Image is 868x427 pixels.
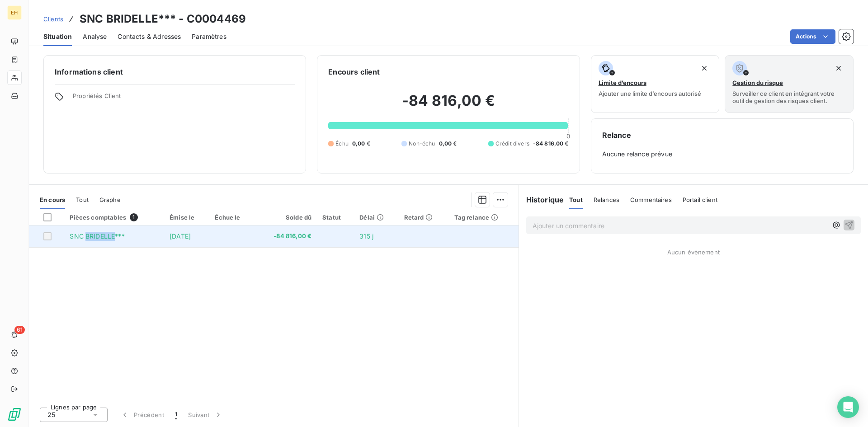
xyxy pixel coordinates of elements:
[47,410,55,419] span: 25
[454,214,513,221] div: Tag relance
[261,214,311,221] div: Solde dû
[170,232,191,240] span: [DATE]
[261,232,311,241] span: -84 816,00 €
[7,407,22,422] img: Logo LeanPay
[170,405,183,424] button: 1
[683,196,717,203] span: Portail client
[115,405,170,424] button: Précédent
[359,214,393,221] div: Délai
[495,140,529,148] span: Crédit divers
[533,140,569,148] span: -84 816,00 €
[328,92,568,119] h2: -84 816,00 €
[667,249,720,256] span: Aucun évènement
[409,140,435,148] span: Non-échu
[55,66,295,77] h6: Informations client
[175,410,177,419] span: 1
[594,196,619,203] span: Relances
[837,396,859,418] div: Open Intercom Messenger
[732,90,846,104] span: Surveiller ce client en intégrant votre outil de gestion des risques client.
[566,132,570,140] span: 0
[43,14,63,23] a: Clients
[7,5,22,20] div: EH
[591,55,720,113] button: Limite d’encoursAjouter une limite d’encours autorisé
[352,140,370,148] span: 0,00 €
[328,66,380,77] h6: Encours client
[130,213,138,221] span: 1
[630,196,672,203] span: Commentaires
[599,90,701,97] span: Ajouter une limite d’encours autorisé
[732,79,783,86] span: Gestion du risque
[80,11,246,27] h3: SNC BRIDELLE*** - C0004469
[43,32,72,41] span: Situation
[602,130,842,141] h6: Relance
[569,196,583,203] span: Tout
[83,32,107,41] span: Analyse
[790,29,835,44] button: Actions
[183,405,228,424] button: Suivant
[118,32,181,41] span: Contacts & Adresses
[359,232,373,240] span: 315 j
[170,214,204,221] div: Émise le
[322,214,349,221] div: Statut
[70,213,159,221] div: Pièces comptables
[335,140,349,148] span: Échu
[99,196,121,203] span: Graphe
[40,196,65,203] span: En cours
[14,326,25,334] span: 61
[215,214,250,221] div: Échue le
[439,140,457,148] span: 0,00 €
[43,15,63,23] span: Clients
[70,232,124,240] span: SNC BRIDELLE***
[519,194,564,205] h6: Historique
[192,32,226,41] span: Paramètres
[404,214,443,221] div: Retard
[73,92,295,105] span: Propriétés Client
[725,55,854,113] button: Gestion du risqueSurveiller ce client en intégrant votre outil de gestion des risques client.
[602,150,842,159] span: Aucune relance prévue
[599,79,646,86] span: Limite d’encours
[76,196,89,203] span: Tout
